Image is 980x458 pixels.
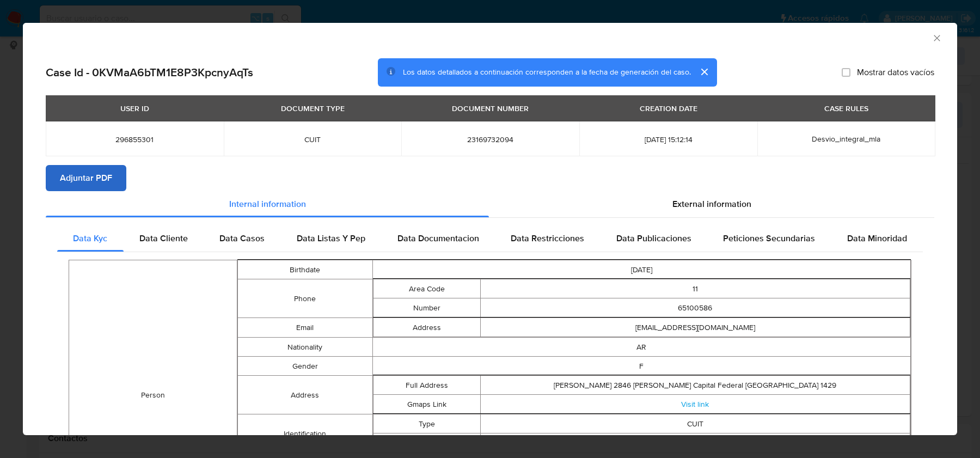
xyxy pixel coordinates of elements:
td: AR [372,338,911,357]
button: Adjuntar PDF [46,165,126,191]
input: Mostrar datos vacíos [842,68,850,77]
div: CREATION DATE [633,99,704,118]
span: Desvio_integral_mla [812,133,880,144]
span: Los datos detallados a continuación corresponden a la fecha de generación del caso. [403,67,691,78]
span: Data Kyc [73,232,107,245]
span: 23169732094 [414,135,566,144]
div: closure-recommendation-modal [23,23,957,435]
div: DOCUMENT NUMBER [445,99,535,118]
td: Number [373,298,480,317]
td: [DATE] [372,260,911,279]
td: Address [373,318,480,337]
a: Visit link [681,399,709,410]
span: Data Documentacion [397,232,479,245]
span: External information [672,198,751,210]
span: Data Publicaciones [616,232,691,245]
span: Data Restricciones [511,232,584,245]
td: CUIT [480,414,910,433]
button: cerrar [691,59,717,85]
td: Type [373,414,480,433]
td: Gender [238,357,372,376]
h2: Case Id - 0KVMaA6bTM1E8P3KpcnyAqTs [46,65,253,80]
span: [DATE] 15:12:14 [592,135,744,144]
span: Data Listas Y Pep [297,232,365,245]
td: Address [238,376,372,414]
div: Detailed info [46,191,934,217]
span: Adjuntar PDF [60,166,112,190]
span: Data Cliente [139,232,188,245]
span: Peticiones Secundarias [723,232,815,245]
td: Gmaps Link [373,395,480,414]
td: Phone [238,279,372,318]
td: [EMAIL_ADDRESS][DOMAIN_NAME] [480,318,910,337]
td: 65100586 [480,298,910,317]
span: Mostrar datos vacíos [857,67,934,78]
td: Number [373,433,480,453]
span: CUIT [237,135,389,144]
td: Area Code [373,279,480,298]
span: Data Minoridad [847,232,907,245]
span: Data Casos [219,232,265,245]
td: Email [238,318,372,338]
span: Internal information [229,198,306,210]
div: CASE RULES [818,99,875,118]
div: DOCUMENT TYPE [274,99,351,118]
td: F [372,357,911,376]
td: Full Address [373,376,480,395]
span: 296855301 [59,135,211,144]
td: Identification [238,414,372,453]
td: Nationality [238,338,372,357]
td: 11 [480,279,910,298]
div: USER ID [114,99,156,118]
td: 23169732094 [480,433,910,453]
td: Birthdate [238,260,372,279]
button: Cerrar ventana [932,33,941,42]
div: Detailed internal info [57,225,923,252]
td: [PERSON_NAME] 2846 [PERSON_NAME] Capital Federal [GEOGRAPHIC_DATA] 1429 [480,376,910,395]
